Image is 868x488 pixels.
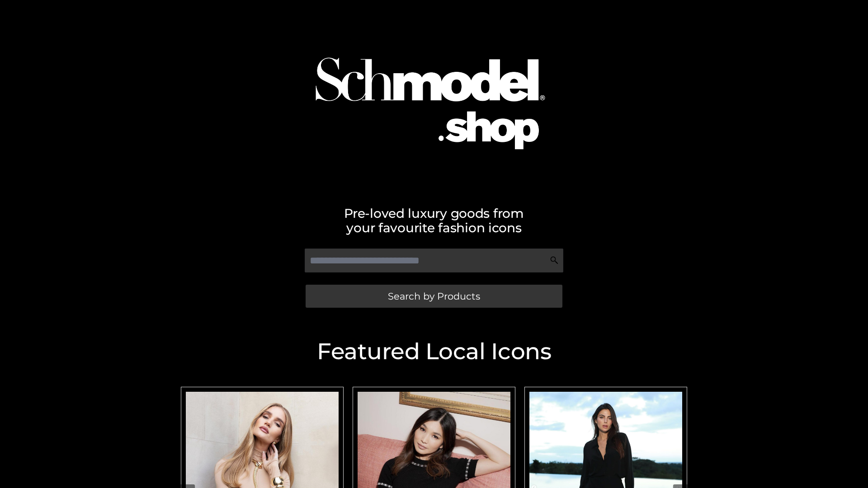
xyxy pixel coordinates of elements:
a: Search by Products [306,285,562,308]
h2: Featured Local Icons​ [176,340,692,363]
h2: Pre-loved luxury goods from your favourite fashion icons [176,206,692,235]
span: Search by Products [388,291,480,301]
img: Search Icon [550,256,559,265]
